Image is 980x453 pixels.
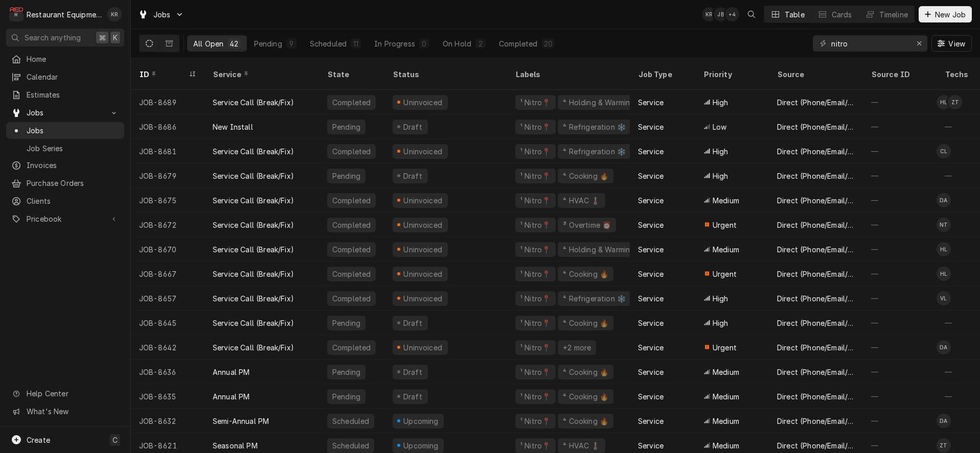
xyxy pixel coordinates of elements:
div: Service Call (Break/Fix) [213,146,294,157]
div: JOB-8672 [131,212,204,237]
div: ¹ Nitro📍 [519,440,552,451]
div: — [863,360,937,384]
div: Semi-Annual PM [213,416,269,426]
div: Annual PM [213,391,249,402]
div: Direct (Phone/Email/etc.) [777,146,855,157]
div: 20 [544,38,553,49]
a: Jobs [6,122,124,139]
span: Home [27,54,119,64]
span: ⌘ [99,32,106,43]
div: Service [638,269,664,279]
div: KR [107,7,122,21]
span: High [713,171,728,181]
div: ⁴ Refrigeration ❄️ [562,293,627,304]
div: Seasonal PM [213,440,258,451]
a: Calendar [6,68,124,85]
div: Scheduled [310,38,347,49]
div: Uninvoiced [402,97,444,108]
div: Completed [331,342,372,353]
span: Jobs [153,9,171,20]
div: ¹ Nitro📍 [519,293,552,304]
div: Zack Tussey's Avatar [937,438,951,452]
div: ZT [948,95,962,109]
div: Uninvoiced [402,195,444,206]
a: Go to What's New [6,403,124,420]
button: Search anything⌘K [6,29,124,46]
div: Service Call (Break/Fix) [213,342,294,353]
div: Van Lucas's Avatar [937,291,951,305]
div: JB [714,7,728,21]
div: Pending [331,391,361,402]
span: Estimates [27,89,119,100]
div: DA [937,193,951,207]
div: Huston Lewis's Avatar [937,95,951,109]
div: Service [638,122,664,132]
div: Service [638,440,664,451]
div: Completed [331,293,372,304]
div: Labels [515,69,622,80]
div: Service [638,342,664,353]
div: ⁴ Holding & Warming ♨️ [562,244,646,255]
div: 2 [477,38,484,49]
div: Service [638,220,664,230]
div: — [937,360,977,384]
div: ¹ Nitro📍 [519,342,552,353]
div: 11 [353,38,359,49]
div: Annual PM [213,367,249,377]
div: Job Type [638,69,687,80]
div: Completed [331,146,372,157]
span: Purchase Orders [27,178,119,188]
span: Urgent [713,269,737,279]
div: Completed [331,220,372,230]
div: ID [139,69,186,80]
div: Completed [331,195,372,206]
div: DA [937,340,951,354]
span: Jobs [27,107,104,118]
div: Table [785,9,805,20]
div: Service Call (Break/Fix) [213,97,294,108]
div: Service Call (Break/Fix) [213,318,294,328]
a: Estimates [6,86,124,103]
div: Direct (Phone/Email/etc.) [777,342,855,353]
div: Uninvoiced [402,293,444,304]
div: Service [638,367,664,377]
div: Uninvoiced [402,244,444,255]
div: Dakota Arthur's Avatar [937,340,951,354]
div: ¹ Nitro📍 [519,122,552,132]
div: Kelli Robinette's Avatar [107,7,122,21]
div: Service [638,146,664,157]
div: ⁴ Refrigeration ❄️ [562,122,627,132]
div: — [863,212,937,237]
div: Pending [254,38,282,49]
div: Cards [832,9,852,20]
div: Huston Lewis's Avatar [937,242,951,256]
div: ⁴ HVAC 🌡️ [562,440,601,451]
a: Purchase Orders [6,175,124,192]
div: Huston Lewis's Avatar [937,267,951,281]
span: Create [27,436,50,444]
div: ¹ Nitro📍 [519,97,552,108]
div: Uninvoiced [402,342,444,353]
span: C [112,435,118,445]
div: ⁴ Holding & Warming ♨️ [562,97,646,108]
div: ⁴ Cooking 🔥 [562,416,609,426]
span: Medium [713,440,739,451]
div: — [863,90,937,114]
div: Zack Tussey's Avatar [948,95,962,109]
a: Clients [6,193,124,209]
div: Source [777,69,853,80]
div: Service [638,391,664,402]
div: Draft [402,391,424,402]
div: — [937,163,977,188]
span: Jobs [27,125,119,136]
div: Techs [945,69,969,80]
span: Low [713,122,726,132]
a: Home [6,51,124,67]
div: JOB-8679 [131,163,204,188]
div: Draft [402,318,424,328]
div: — [863,139,937,163]
div: Direct (Phone/Email/etc.) [777,318,855,328]
div: ¹ Nitro📍 [519,195,552,206]
div: ⁴ Refrigeration ❄️ [562,146,627,157]
div: Scheduled [331,416,370,426]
